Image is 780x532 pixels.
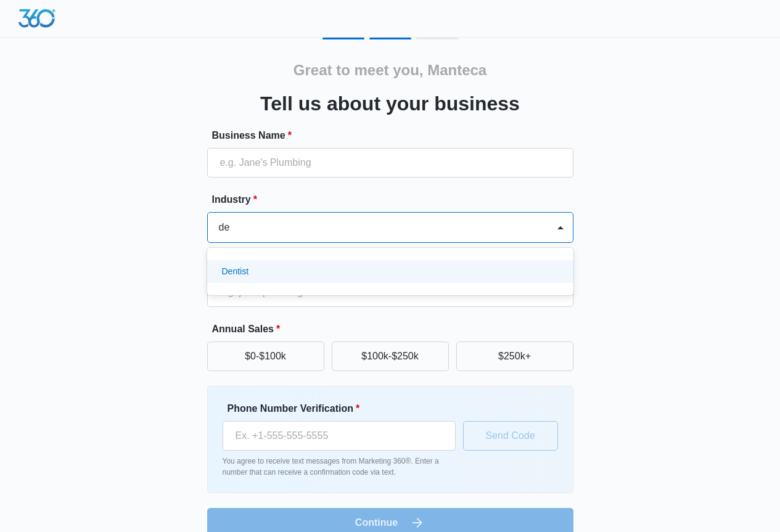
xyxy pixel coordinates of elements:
label: Business Name [212,128,578,143]
button: $0-$100k [207,342,324,371]
h3: Tell us about your business [260,89,520,118]
label: Phone Number Verification [228,401,461,416]
label: Annual Sales [212,322,578,337]
button: $100k-$250k [332,342,449,371]
input: Ex. +1-555-555-5555 [223,421,456,451]
button: $250k+ [456,342,573,371]
h2: Great to meet you, Manteca [294,59,486,81]
input: e.g. Jane's Plumbing [207,148,573,178]
label: Industry [212,192,578,207]
p: You agree to receive text messages from Marketing 360®. Enter a number that can receive a confirm... [223,456,456,478]
p: Dentist [222,265,249,278]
